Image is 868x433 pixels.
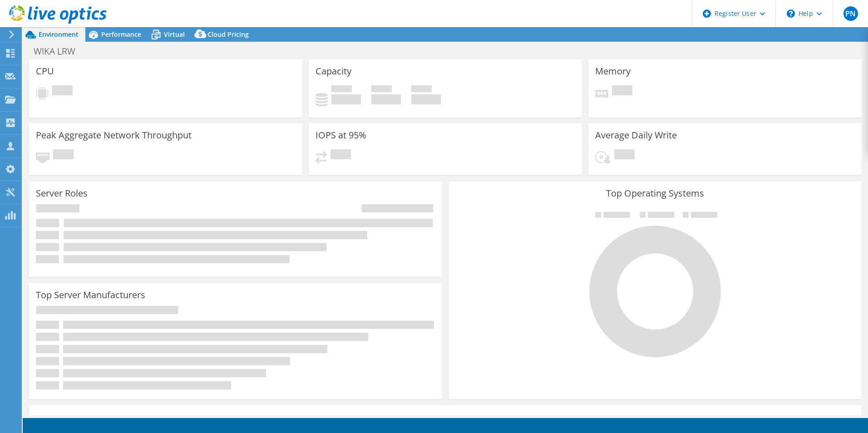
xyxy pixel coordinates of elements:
[36,290,145,300] h3: Top Server Manufacturers
[787,10,795,18] svg: \n
[612,85,632,98] span: Pending
[36,66,54,76] h3: CPU
[30,46,89,56] h1: WIKA LRW
[843,6,858,21] span: PN
[316,66,351,76] h3: Capacity
[595,130,677,140] h3: Average Daily Write
[316,130,366,140] h3: IOPS at 95%
[207,30,249,39] span: Cloud Pricing
[52,85,73,98] span: Pending
[411,94,441,104] h4: 0 GiB
[371,94,401,104] h4: 0 GiB
[53,149,74,162] span: Pending
[330,149,351,162] span: Pending
[411,85,432,94] span: Total
[164,30,185,39] span: Virtual
[39,30,79,39] span: Environment
[331,85,352,94] span: Used
[331,94,361,104] h4: 0 GiB
[36,188,88,198] h3: Server Roles
[101,30,141,39] span: Performance
[614,149,635,162] span: Pending
[595,66,631,76] h3: Memory
[455,188,855,198] h3: Top Operating Systems
[371,85,392,94] span: Free
[36,130,192,140] h3: Peak Aggregate Network Throughput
